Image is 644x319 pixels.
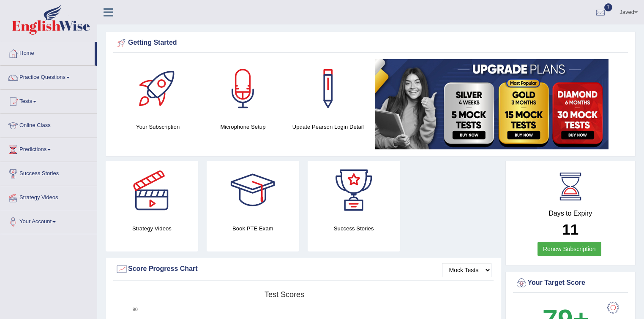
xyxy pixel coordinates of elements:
[207,224,299,233] h4: Book PTE Exam
[115,263,491,276] div: Score Progress Chart
[0,42,95,63] a: Home
[0,66,97,87] a: Practice Questions
[562,221,579,238] b: 11
[308,224,400,233] h4: Success Stories
[515,277,626,289] div: Your Target Score
[0,186,97,207] a: Strategy Videos
[120,122,196,131] h4: Your Subscription
[265,290,304,299] tspan: Test scores
[0,138,97,159] a: Predictions
[375,59,609,149] img: small5.jpg
[115,37,626,49] div: Getting Started
[290,122,366,131] h4: Update Pearson Login Detail
[205,122,281,131] h4: Microphone Setup
[0,162,97,183] a: Success Stories
[0,90,97,111] a: Tests
[0,114,97,135] a: Online Class
[604,3,613,11] span: 7
[0,210,97,231] a: Your Account
[538,242,601,256] a: Renew Subscription
[515,210,626,217] h4: Days to Expiry
[133,307,138,312] text: 90
[106,224,198,233] h4: Strategy Videos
